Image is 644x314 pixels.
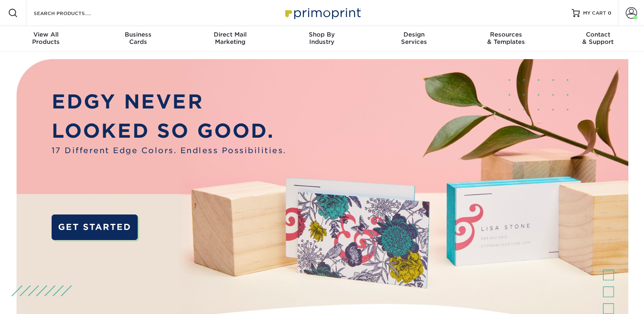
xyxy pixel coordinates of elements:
span: Design [368,31,460,38]
a: Direct MailMarketing [184,26,276,52]
div: & Support [552,31,644,45]
img: Primoprint [282,4,363,22]
a: Contact& Support [552,26,644,52]
p: LOOKED SO GOOD. [52,116,286,145]
div: Marketing [184,31,276,45]
a: Shop ByIndustry [276,26,368,52]
input: SEARCH PRODUCTS..... [33,8,112,18]
span: Resources [460,31,552,38]
span: MY CART [583,10,606,17]
p: EDGY NEVER [52,87,286,116]
span: Direct Mail [184,31,276,38]
a: BusinessCards [92,26,184,52]
span: Business [92,31,184,38]
a: GET STARTED [52,214,138,240]
div: & Templates [460,31,552,45]
div: Services [368,31,460,45]
span: Shop By [276,31,368,38]
span: 0 [608,10,611,16]
span: 17 Different Edge Colors. Endless Possibilities. [52,145,286,157]
div: Cards [92,31,184,45]
div: Industry [276,31,368,45]
a: DesignServices [368,26,460,52]
a: Resources& Templates [460,26,552,52]
span: Contact [552,31,644,38]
